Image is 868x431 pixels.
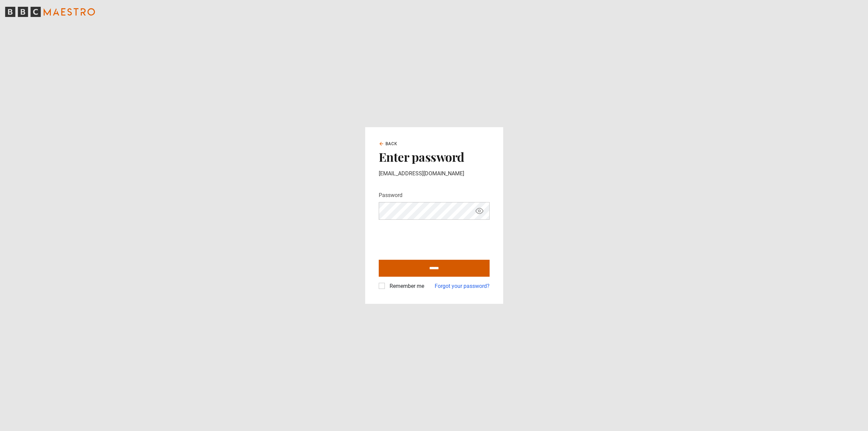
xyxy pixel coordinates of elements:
button: Show password [474,205,485,217]
iframe: reCAPTCHA [379,225,482,252]
a: Forgot your password? [435,282,490,290]
label: Password [379,191,402,199]
h2: Enter password [379,150,490,164]
p: [EMAIL_ADDRESS][DOMAIN_NAME] [379,170,490,178]
svg: BBC Maestro [5,7,95,17]
a: Back [379,141,398,147]
label: Remember me [387,282,424,290]
span: Back [386,141,398,147]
